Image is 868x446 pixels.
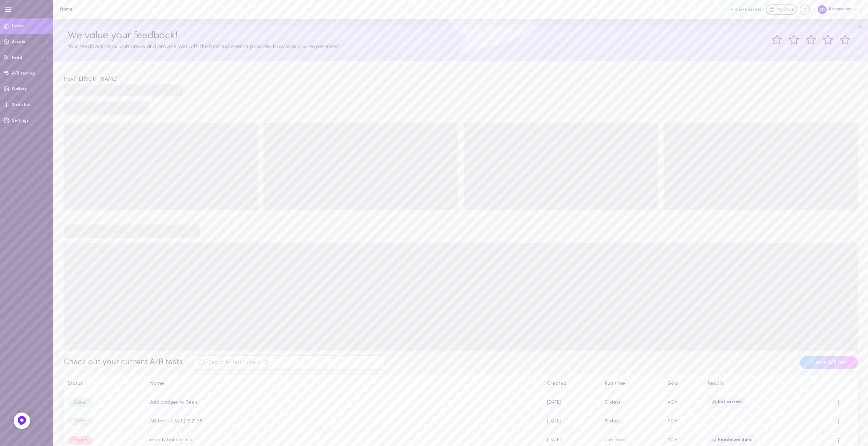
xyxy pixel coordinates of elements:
[800,356,858,369] button: Create A/B test
[193,355,384,370] input: Search by test name or ID
[664,393,703,412] td: AOV
[664,412,703,431] td: AOV
[12,119,29,123] span: Settings
[17,416,27,426] img: Feedback Button
[68,398,93,407] div: Active
[60,7,173,12] h1: Home
[707,397,746,408] div: 🙈 Not certain
[68,436,93,445] div: Paused
[731,7,761,12] button: 6 Live Assets
[543,393,600,412] td: [DATE]
[68,417,93,426] div: Draft
[12,87,27,91] span: Gallery
[146,412,543,431] td: AB test - [DATE] 16:21:38
[12,71,35,76] span: A/B testing
[766,4,797,15] a: My Store
[707,435,757,446] div: 📊 Need more data
[64,375,146,393] th: Status
[703,375,832,393] th: Results
[800,4,810,15] div: Knowledge center
[146,393,543,412] td: Add badges to Reels
[68,30,177,41] span: We value your feedback!
[600,393,664,412] td: 61 days
[146,375,543,393] th: Name
[600,375,664,393] th: Run time
[776,7,794,13] span: My Store
[68,44,340,50] span: Your feedback helps us improve and provide you with the best experience possible. How was your ex...
[12,56,22,60] span: Feed
[64,358,183,366] span: Check out your current A/B tests
[12,40,25,44] span: Assets
[12,103,30,107] span: Statistics
[800,360,858,365] a: Create A/B test
[543,375,600,393] th: Created
[12,24,24,28] span: Home
[731,7,766,12] a: 6 Live Assets
[64,77,118,82] span: Hey [PERSON_NAME]
[543,412,600,431] td: [DATE]
[664,375,703,393] th: Goal
[815,2,862,17] div: Reshoevn8r
[600,412,664,431] td: 81 days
